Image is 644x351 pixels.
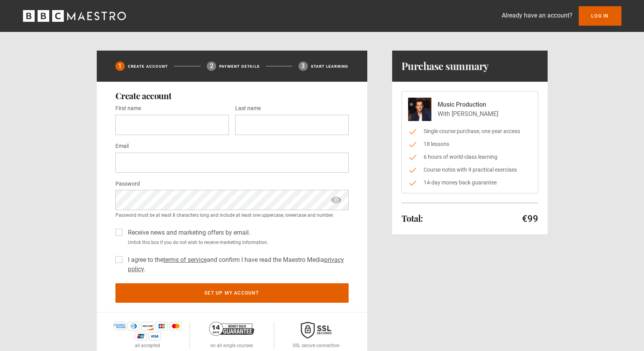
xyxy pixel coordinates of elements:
label: Email [115,142,129,151]
div: 1 [115,61,125,71]
img: discover [141,322,154,330]
img: unionpay [134,332,147,340]
small: Untick this box if you do not wish to receive marketing information. [125,239,349,246]
label: I agree to the and confirm I have read the Maestro Media . [125,255,349,274]
h2: Create account [115,91,349,100]
p: on all single courses [210,342,253,349]
p: €99 [522,212,538,225]
img: visa [148,332,161,340]
li: 14-day money back guarantee [408,179,532,187]
li: Single course purchase, one year access [408,127,532,135]
a: Log In [579,6,621,26]
li: Course notes with 9 practical exercises [408,166,532,174]
p: Payment details [219,63,260,69]
h1: Purchase summary [401,60,489,72]
a: terms of service [163,256,207,263]
svg: BBC Maestro [23,10,126,22]
p: all accepted [135,342,160,349]
label: First name [115,104,141,113]
img: mastercard [169,322,182,330]
img: 14-day-money-back-guarantee-42d24aedb5115c0ff13b.png [209,322,254,336]
h2: Total: [401,214,423,223]
p: Already have an account? [502,11,572,20]
div: 2 [207,61,216,71]
label: Password [115,179,140,189]
p: SSL secure connection [293,342,340,349]
p: Create Account [128,63,168,69]
li: 6 hours of world-class learning [408,153,532,161]
label: Receive news and marketing offers by email. [125,228,250,237]
img: jcb [155,322,168,330]
p: Music Production [438,100,498,109]
span: show password [330,190,342,210]
p: Start learning [311,63,349,69]
img: diners [127,322,140,330]
p: With [PERSON_NAME] [438,109,498,119]
label: Last name [235,104,261,113]
button: Set up my account [115,283,349,303]
img: amex [113,322,126,330]
div: 3 [298,61,308,71]
li: 18 lessons [408,140,532,148]
small: Password must be at least 8 characters long and include at least one uppercase, lowercase and num... [115,212,349,219]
